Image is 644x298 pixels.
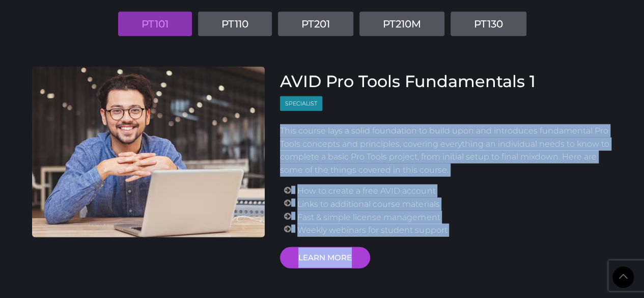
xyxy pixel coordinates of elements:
a: LEARN MORE [280,247,370,268]
h3: AVID Pro Tools Fundamentals 1 [280,72,612,91]
a: PT210M [359,12,444,36]
li: How to create a free AVID account [297,184,612,198]
a: PT101 [118,12,192,36]
li: Fast & simple license management [297,211,612,224]
img: AVID Pro Tools Fundamentals 1 Course cover [32,67,265,237]
li: Links to additional course materials [297,198,612,211]
a: PT110 [198,12,272,36]
a: PT201 [278,12,353,36]
span: Specialist [280,96,322,111]
p: This course lays a solid foundation to build upon and introduces fundamental Pro Tools concepts a... [280,124,612,176]
li: Weekly webinars for student support [297,224,612,237]
a: PT130 [451,12,526,36]
a: Back to Top [612,266,634,288]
